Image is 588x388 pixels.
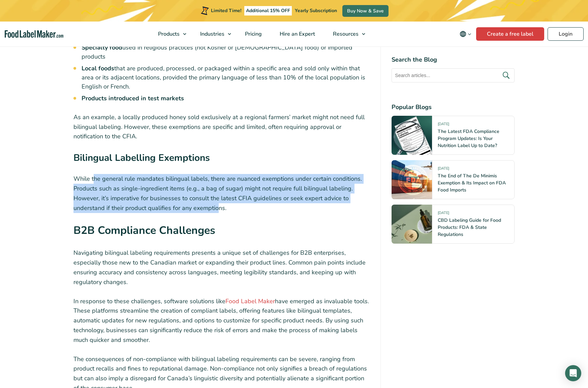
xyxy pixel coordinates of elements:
span: Resources [331,30,359,38]
p: In response to these challenges, software solutions like have emerged as invaluable tools. These ... [73,296,370,345]
div: Open Intercom Messenger [565,365,581,381]
a: Pricing [236,22,269,46]
li: that are produced, processed, or packaged within a specific area and sold only within that area o... [82,64,370,91]
p: Navigating bilingual labeling requirements presents a unique set of challenges for B2B enterprise... [73,248,370,287]
a: Industries [191,22,235,46]
h4: Search the Blog [392,55,515,64]
span: Pricing [243,30,262,38]
span: [DATE] [438,210,449,218]
a: Create a free label [476,27,544,41]
strong: Specialty food [82,43,122,51]
span: [DATE] [438,121,449,129]
span: Industries [198,30,225,38]
span: Limited Time! [211,7,241,14]
a: Food Label Maker homepage [5,30,63,38]
strong: Local foods [82,64,114,72]
strong: Bilingual Labelling Exemptions [73,151,210,164]
p: As an example, a locally produced honey sold exclusively at a regional farmers’ market might not ... [73,112,370,141]
a: Hire an Expert [271,22,322,46]
a: CBD Labeling Guide for Food Products: FDA & State Regulations [438,217,501,238]
span: [DATE] [438,166,449,174]
p: While the general rule mandates bilingual labels, there are nuanced exemptions under certain cond... [73,174,370,213]
button: Change language [455,27,476,41]
strong: Products introduced in test markets [82,94,184,102]
li: used in religious practices (not Kosher or [DEMOGRAPHIC_DATA] food) or imported products [82,43,370,61]
a: Products [149,22,190,46]
span: Additional 15% OFF [244,6,292,15]
a: Resources [324,22,369,46]
a: Buy Now & Save [342,5,389,17]
span: Hire an Expert [278,30,316,38]
strong: B2B Compliance Challenges [73,223,215,238]
span: Yearly Subscription [295,7,337,14]
a: The Latest FDA Compliance Program Updates: Is Your Nutrition Label Up to Date? [438,128,499,149]
a: Food Label Maker [225,297,275,305]
span: Products [156,30,180,38]
a: The End of The De Minimis Exemption & Its Impact on FDA Food Imports [438,173,506,193]
h4: Popular Blogs [392,103,515,112]
input: Search articles... [392,68,515,82]
a: Login [548,27,584,41]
